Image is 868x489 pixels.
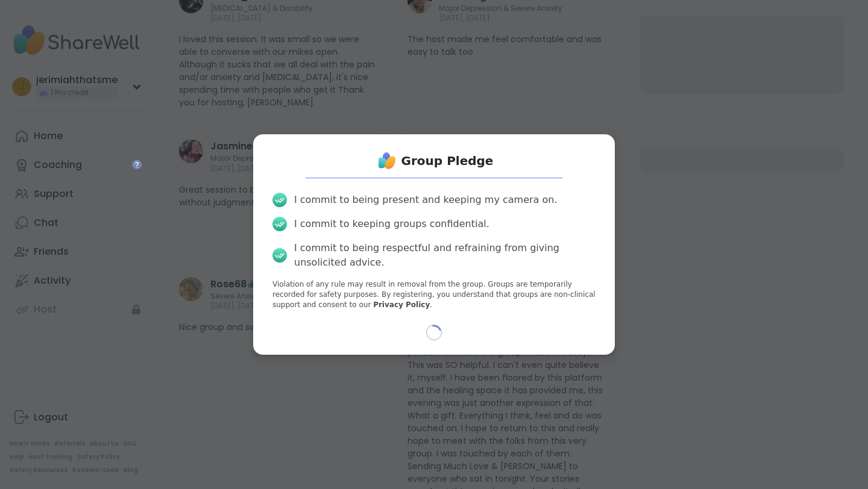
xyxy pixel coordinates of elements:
div: I commit to being respectful and refraining from giving unsolicited advice. [294,241,596,270]
a: Privacy Policy [373,301,430,309]
p: Violation of any rule may result in removal from the group. Groups are temporarily recorded for s... [272,279,596,310]
iframe: Spotlight [132,160,142,169]
h1: Group Pledge [401,152,494,169]
img: ShareWell Logo [375,149,399,173]
div: I commit to keeping groups confidential. [294,217,489,231]
div: I commit to being present and keeping my camera on. [294,193,557,207]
